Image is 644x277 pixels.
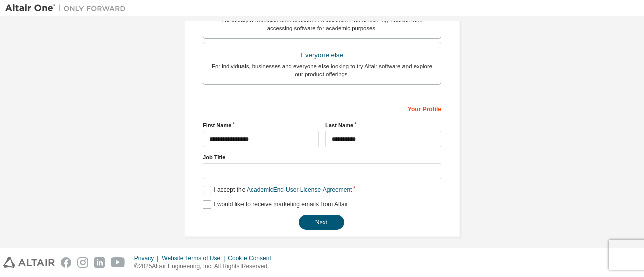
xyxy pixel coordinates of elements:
div: For faculty & administrators of academic institutions administering students and accessing softwa... [209,16,435,32]
div: Privacy [134,254,162,262]
img: instagram.svg [77,257,88,268]
div: Your Profile [203,100,441,116]
a: Academic End-User License Agreement [247,186,352,193]
label: Last Name [325,121,441,129]
label: Job Title [203,153,441,161]
label: I would like to receive marketing emails from Altair [203,200,348,209]
div: Everyone else [209,48,435,62]
img: linkedin.svg [94,257,105,268]
p: © 2025 Altair Engineering, Inc. All Rights Reserved. [134,262,277,271]
label: First Name [203,121,319,129]
img: altair_logo.svg [3,257,55,268]
div: Cookie Consent [228,254,277,262]
label: I accept the [203,186,352,194]
img: youtube.svg [111,257,125,268]
img: Altair One [5,3,131,13]
img: facebook.svg [61,257,71,268]
button: Next [299,215,344,230]
div: Website Terms of Use [162,254,228,262]
div: For individuals, businesses and everyone else looking to try Altair software and explore our prod... [209,62,435,78]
